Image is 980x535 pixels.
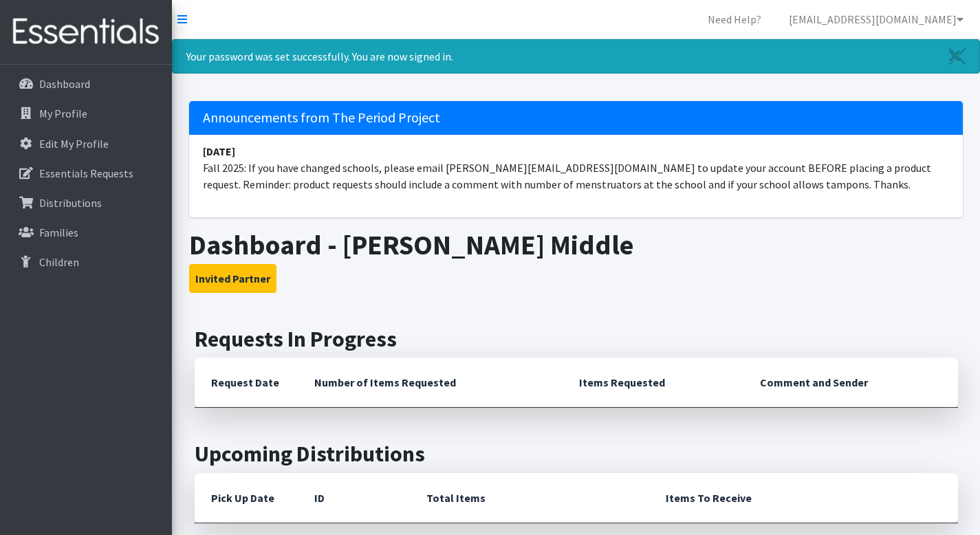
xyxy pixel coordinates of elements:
[743,358,957,408] th: Comment and Sender
[298,358,563,408] th: Number of Items Requested
[298,473,410,523] th: ID
[697,6,772,33] a: Need Help?
[39,255,79,269] p: Children
[195,326,958,352] h2: Requests In Progress
[189,264,276,293] button: Invited Partner
[195,358,298,408] th: Request Date
[6,160,166,187] a: Essentials Requests
[649,473,958,523] th: Items To Receive
[39,107,87,120] p: My Profile
[172,39,980,74] div: Your password was set successfully. You are now signed in.
[6,9,166,55] img: HumanEssentials
[6,130,166,157] a: Edit My Profile
[6,189,166,217] a: Distributions
[39,166,133,180] p: Essentials Requests
[189,228,963,261] h1: Dashboard - [PERSON_NAME] Middle
[189,135,963,201] li: Fall 2025: If you have changed schools, please email [PERSON_NAME][EMAIL_ADDRESS][DOMAIN_NAME] to...
[6,70,166,98] a: Dashboard
[778,6,974,33] a: [EMAIL_ADDRESS][DOMAIN_NAME]
[6,248,166,276] a: Children
[39,77,90,91] p: Dashboard
[39,196,102,210] p: Distributions
[563,358,743,408] th: Items Requested
[195,441,958,467] h2: Upcoming Distributions
[410,473,649,523] th: Total Items
[39,226,78,239] p: Families
[6,100,166,127] a: My Profile
[195,473,298,523] th: Pick Up Date
[935,40,979,73] a: Close
[189,101,963,135] h5: Announcements from The Period Project
[39,137,109,151] p: Edit My Profile
[203,144,235,158] strong: [DATE]
[6,219,166,246] a: Families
